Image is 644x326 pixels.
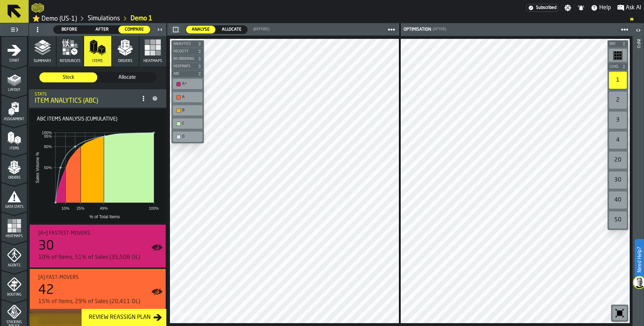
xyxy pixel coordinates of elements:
[171,307,212,322] a: logo-header
[53,25,86,34] label: button-switch-multi-Before
[172,72,196,76] span: ABC
[1,66,27,95] li: menu Layout
[609,132,627,149] div: 4
[1,212,27,241] li: menu Heatmaps
[32,15,77,23] a: link-to-/wh/i/103622fe-4b04-4da1-b95f-2619b9c959cc
[174,107,201,114] div: B
[599,4,611,12] span: Help
[609,192,627,209] div: 40
[216,26,247,34] div: thumb
[151,269,163,312] label: button-toggle-Show on Map
[608,65,620,69] span: Level
[121,26,147,33] span: Compare
[38,297,160,306] div: 15% of Items, 29% of Sales (20,411 OL)
[608,150,628,170] div: button-toolbar-undefined
[1,264,27,268] span: Agents
[34,59,51,63] span: Summary
[171,130,204,143] div: button-toolbar-undefined
[171,77,204,91] div: button-toolbar-undefined
[172,42,196,46] span: Analytics
[609,152,627,169] div: 20
[171,63,204,70] button: button-
[1,183,27,212] li: menu Data Stats
[189,26,213,33] span: Analyse
[31,14,641,23] nav: Breadcrumb
[54,26,86,34] div: thumb
[536,5,556,10] span: Subscribed
[608,190,628,210] div: button-toolbar-undefined
[626,4,641,12] span: Ask AI
[98,72,156,83] label: button-switch-multi-Allocate
[155,25,165,34] label: button-toggle-Close me
[609,112,627,129] div: 3
[86,313,153,322] div: Review Reassign Plan
[588,4,614,12] label: button-toggle-Help
[1,271,27,299] li: menu Routing
[253,27,269,32] span: (Before)
[42,74,94,81] span: Stock
[89,26,115,33] span: After
[77,206,84,210] text: 25%
[1,95,27,124] li: menu Assignment
[62,206,69,210] text: 10%
[608,130,628,150] div: button-toolbar-undefined
[101,74,153,81] span: Allocate
[172,57,196,61] span: Re-Ordering
[38,275,160,280] div: Title
[35,152,40,183] text: Sales Volume %
[575,4,587,11] label: button-toggle-Notifications
[30,269,166,312] div: stat-[A] Fast-movers
[98,72,156,82] div: thumb
[38,230,160,236] div: Title
[38,275,79,280] span: [A] Fast-movers
[633,23,644,326] header: Info
[171,48,204,55] button: button-
[171,55,204,62] button: button-
[171,70,204,77] button: button-
[31,1,44,14] a: logo-header
[44,144,52,149] text: 80%
[526,4,558,12] div: Menu Subscription
[118,59,132,63] span: Orders
[608,40,628,47] button: button-
[608,42,620,46] span: Bay
[609,72,627,89] div: 1
[1,117,27,121] span: Assignment
[60,59,80,63] span: Resources
[39,72,97,82] div: thumb
[1,176,27,180] span: Orders
[636,37,641,324] div: Info
[608,210,628,230] div: button-toolbar-undefined
[1,234,27,238] span: Heatmaps
[174,133,201,141] div: D
[174,120,201,127] div: C
[35,92,138,97] div: Stats
[608,170,628,190] div: button-toolbar-undefined
[186,25,216,34] label: button-switch-multi-Analyse
[174,93,201,101] div: A
[38,253,160,262] div: 10% of Items, 51% of Sales (35,508 OL)
[82,309,166,326] button: button-Review Reassign Plan
[86,25,118,34] label: button-switch-multi-After
[561,4,574,11] label: button-toggle-Settings
[526,4,558,12] a: link-to-/wh/i/103622fe-4b04-4da1-b95f-2619b9c959cc/settings/billing
[149,206,159,210] text: 100%
[609,212,627,229] div: 50
[1,205,27,209] span: Data Stats
[1,147,27,151] span: Items
[92,59,103,63] span: Items
[38,230,90,236] span: [A+] Fastest-movers
[174,80,201,88] div: A+
[182,121,200,126] div: C
[57,26,83,33] span: Before
[182,82,200,86] div: A+
[608,70,628,90] div: button-toolbar-undefined
[402,27,431,32] div: Optimisation
[39,72,98,83] label: button-switch-multi-Stock
[86,26,118,34] div: thumb
[1,88,27,92] span: Layout
[182,108,200,113] div: B
[611,305,628,322] div: button-toolbar-undefined
[1,241,27,270] li: menu Agents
